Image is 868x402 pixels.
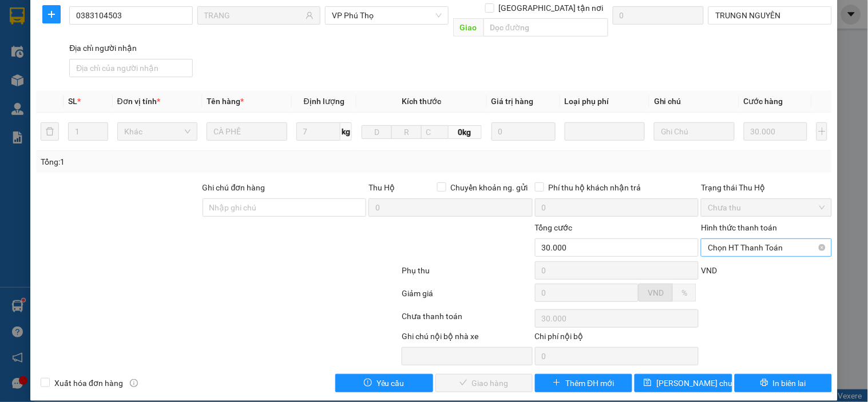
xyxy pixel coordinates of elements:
[535,223,573,232] span: Tổng cước
[553,379,561,388] span: plus
[819,244,826,251] span: close-circle
[401,264,533,284] div: Phụ thu
[364,379,372,388] span: exclamation-circle
[376,377,405,389] span: Yêu cầu
[494,2,608,14] span: [GEOGRAPHIC_DATA] tận nơi
[117,97,160,106] span: Đơn vị tính
[130,379,138,387] span: info-circle
[42,5,61,23] button: plus
[124,123,191,140] span: Khác
[613,6,704,25] input: Cước giao hàng
[760,379,768,388] span: printer
[41,122,59,141] button: delete
[332,7,441,24] span: VP Phú Thọ
[69,59,192,77] input: Địa chỉ của người nhận
[535,330,699,347] div: Chi phí nội bộ
[391,125,422,139] input: R
[817,122,827,141] button: plus
[492,97,534,106] span: Giá trị hàng
[306,11,314,19] span: user
[635,374,732,392] button: save[PERSON_NAME] chuyển hoàn
[446,181,533,194] span: Chuyển khoản ng. gửi
[773,377,806,389] span: In biên lai
[565,377,614,389] span: Thêm ĐH mới
[701,223,777,232] label: Hình thức thanh toán
[68,97,77,106] span: SL
[483,18,608,37] input: Dọc đường
[304,97,344,106] span: Định lượng
[402,97,441,106] span: Kích thước
[744,122,808,141] input: 0
[535,374,632,392] button: plusThêm ĐH mới
[544,181,646,194] span: Phí thu hộ khách nhận trả
[744,97,783,106] span: Cước hàng
[656,377,765,389] span: [PERSON_NAME] chuyển hoàn
[203,198,367,217] input: Ghi chú đơn hàng
[50,377,128,389] span: Xuất hóa đơn hàng
[701,266,717,275] span: VND
[401,310,533,330] div: Chưa thanh toán
[402,330,532,347] div: Ghi chú nội bộ nhà xe
[492,122,556,141] input: 0
[735,374,832,392] button: printerIn biên lai
[204,9,303,22] input: Tên người nhận
[449,125,482,139] span: 0kg
[340,122,352,141] span: kg
[648,288,664,297] span: VND
[207,122,287,141] input: VD: Bàn, Ghế
[708,199,825,216] span: Chưa thu
[368,183,395,192] span: Thu Hộ
[453,18,483,37] span: Giao
[69,42,192,54] div: Địa chỉ người nhận
[560,90,649,113] th: Loại phụ phí
[335,374,433,392] button: exclamation-circleYêu cầu
[435,374,533,392] button: checkGiao hàng
[701,181,831,194] div: Trạng thái Thu Hộ
[43,10,60,19] span: plus
[362,125,392,139] input: D
[644,379,652,388] span: save
[401,287,533,307] div: Giảm giá
[203,183,265,192] label: Ghi chú đơn hàng
[649,90,739,113] th: Ghi chú
[421,125,449,139] input: C
[207,97,244,106] span: Tên hàng
[654,122,734,141] input: Ghi Chú
[681,288,687,297] span: %
[41,156,336,168] div: Tổng: 1
[708,239,825,256] span: Chọn HT Thanh Toán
